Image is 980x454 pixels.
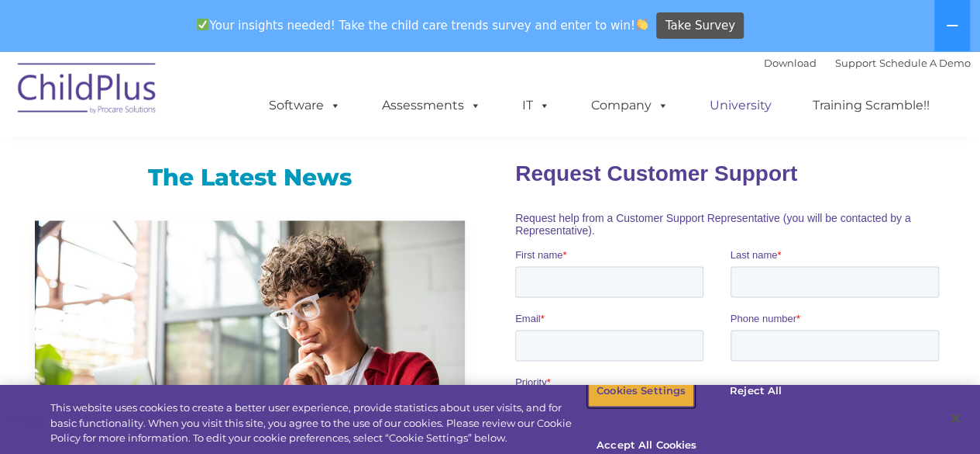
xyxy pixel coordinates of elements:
[707,375,804,407] button: Reject All
[764,57,817,69] a: Download
[797,90,945,121] a: Training Scramble!!
[879,57,971,69] a: Schedule A Demo
[10,52,165,130] img: ChildPlus by Procare Solutions
[215,102,263,114] span: Last name
[656,12,744,40] a: Take Survey
[197,19,208,30] img: ✅
[35,162,465,193] h3: The Latest News
[938,401,972,435] button: Close
[215,166,281,178] span: Phone number
[366,90,497,121] a: Assessments
[835,57,876,69] a: Support
[694,90,787,121] a: University
[191,10,655,40] span: Your insights needed! Take the child care trends survey and enter to win!
[253,90,356,121] a: Software
[50,400,588,446] div: This website uses cookies to create a better user experience, provide statistics about user visit...
[588,375,694,407] button: Cookies Settings
[636,19,648,30] img: 👏
[665,12,735,40] span: Take Survey
[576,90,684,121] a: Company
[764,57,971,69] font: |
[507,90,566,121] a: IT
